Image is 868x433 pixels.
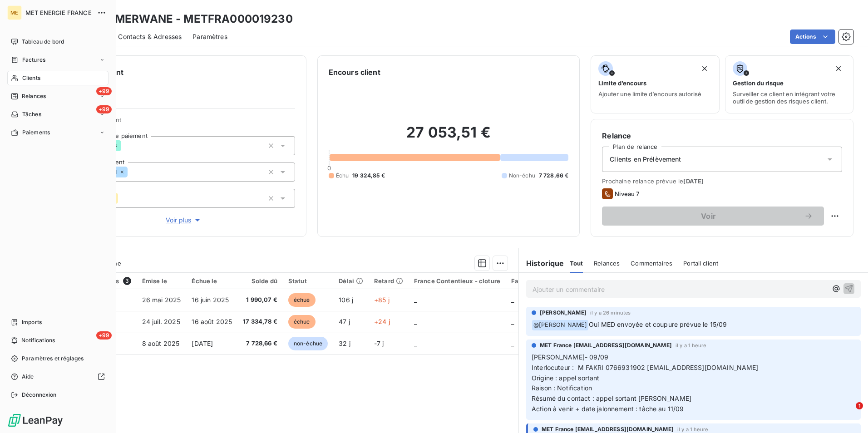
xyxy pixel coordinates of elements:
[22,318,42,326] span: Imports
[374,277,403,285] div: Retard
[519,258,564,269] h6: Historique
[73,215,295,225] button: Voir plus
[532,320,588,330] span: @ [PERSON_NAME]
[118,194,125,202] input: Ajouter une valeur
[118,32,182,41] span: Contacts & Adresses
[602,207,824,226] button: Voir
[192,32,227,41] span: Paramètres
[96,331,112,340] span: +99
[540,341,672,349] span: MET France [EMAIL_ADDRESS][DOMAIN_NAME]
[55,67,295,78] h6: Informations client
[511,318,514,325] span: _
[142,340,180,347] span: 8 août 2025
[374,340,384,347] span: -7 j
[598,90,701,98] span: Ajouter une limite d’encours autorisé
[288,337,328,350] span: non-échue
[243,277,277,285] div: Solde dû
[243,317,277,326] span: 17 334,78 €
[352,172,385,180] span: 19 324,85 €
[142,318,180,325] span: 24 juil. 2025
[339,318,350,325] span: 47 j
[532,374,599,382] span: Origine : appel sortant
[532,384,592,392] span: Raison : Notification
[339,340,350,347] span: 32 j
[123,277,131,285] span: 3
[511,340,514,347] span: _
[96,105,112,113] span: +99
[22,56,45,64] span: Factures
[22,354,84,363] span: Paramètres et réglages
[615,190,639,197] span: Niveau 7
[591,55,719,113] button: Limite d’encoursAjouter une limite d’encours autorisé
[73,116,295,129] span: Propriétés Client
[677,427,708,432] span: il y a 1 heure
[631,260,672,267] span: Commentaires
[121,142,128,150] input: Ajouter une valeur
[613,212,804,220] span: Voir
[96,87,112,95] span: +99
[288,293,316,307] span: échue
[22,128,50,137] span: Paiements
[610,155,681,164] span: Clients en Prélèvement
[142,296,181,304] span: 26 mai 2025
[414,296,417,304] span: _
[22,74,40,82] span: Clients
[22,38,64,46] span: Tableau de bord
[7,369,108,384] a: Aide
[725,55,853,113] button: Gestion du risqueSurveiller ce client en intégrant votre outil de gestion des risques client.
[532,394,691,402] span: Résumé du contact : appel sortant [PERSON_NAME]
[532,353,608,361] span: [PERSON_NAME]- 09/09
[166,216,202,225] span: Voir plus
[414,318,417,325] span: _
[598,79,646,87] span: Limite d’encours
[288,277,328,285] div: Statut
[511,296,514,304] span: _
[532,364,759,371] span: Interlocuteur : M FAKRI 0766931902 [EMAIL_ADDRESS][DOMAIN_NAME]
[511,277,573,285] div: Facture / Echéancier
[414,277,500,285] div: France Contentieux - cloture
[192,296,229,304] span: 16 juin 2025
[25,9,92,16] span: MET ENERGIE FRANCE
[570,260,583,267] span: Tout
[80,11,293,27] h3: FAKRI MERWANE - METFRA000019230
[243,295,277,305] span: 1 990,07 €
[192,340,213,347] span: [DATE]
[339,277,363,285] div: Délai
[837,402,859,424] iframe: Intercom live chat
[594,260,620,267] span: Relances
[21,336,55,344] span: Notifications
[589,320,727,328] span: Oui MED envoyée et coupure prévue le 15/09
[683,177,704,185] span: [DATE]
[288,315,316,329] span: échue
[374,296,390,304] span: +85 j
[539,172,569,180] span: 7 728,66 €
[733,79,784,87] span: Gestion du risque
[327,164,331,172] span: 0
[192,318,232,325] span: 16 août 2025
[414,340,417,347] span: _
[243,339,277,348] span: 7 728,66 €
[22,110,41,118] span: Tâches
[128,168,135,176] input: Ajouter une valeur
[509,172,535,180] span: Non-échu
[540,309,587,317] span: [PERSON_NAME]
[22,92,46,100] span: Relances
[374,318,390,325] span: +24 j
[142,277,181,285] div: Émise le
[329,123,569,151] h2: 27 053,51 €
[22,373,34,381] span: Aide
[336,172,349,180] span: Échu
[856,402,863,409] span: 1
[602,130,842,141] h6: Relance
[22,391,57,399] span: Déconnexion
[683,260,718,267] span: Portail client
[339,296,353,304] span: 106 j
[790,30,835,44] button: Actions
[329,67,380,78] h6: Encours client
[733,90,846,105] span: Surveiller ce client en intégrant votre outil de gestion des risques client.
[192,277,232,285] div: Échue le
[602,177,842,185] span: Prochaine relance prévue le
[7,413,64,428] img: Logo LeanPay
[590,310,631,315] span: il y a 26 minutes
[532,405,684,413] span: Action à venir + date jalonnement : tâche au 11/09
